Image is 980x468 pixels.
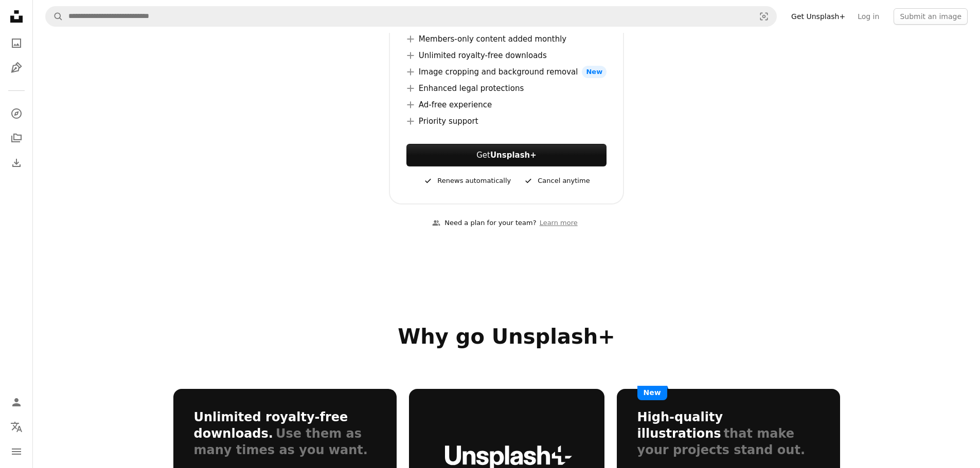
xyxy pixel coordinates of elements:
[46,7,63,26] button: Search Unsplash
[6,392,27,413] a: Log in / Sign up
[785,8,851,25] a: Get Unsplash+
[6,6,27,29] a: Home — Unsplash
[45,6,777,27] form: Find visuals sitewide
[894,8,968,25] button: Submit an image
[637,386,667,400] span: New
[406,49,607,62] li: Unlimited royalty-free downloads
[6,103,27,124] a: Explore
[523,175,590,187] div: Cancel anytime
[406,144,607,166] button: GetUnsplash+
[582,66,607,78] span: New
[537,215,581,232] a: Learn more
[637,410,723,441] h3: High-quality illustrations
[406,99,607,111] li: Ad-free experience
[6,417,27,437] button: Language
[432,218,536,229] div: Need a plan for your team?
[752,7,776,26] button: Visual search
[173,324,840,349] h2: Why go Unsplash+
[6,153,27,173] a: Download History
[406,115,607,127] li: Priority support
[194,426,368,457] span: Use them as many times as you want.
[194,410,348,441] h3: Unlimited royalty-free downloads.
[406,82,607,95] li: Enhanced legal protections
[851,8,885,25] a: Log in
[6,128,27,148] a: Collections
[6,58,27,78] a: Illustrations
[490,151,537,160] strong: Unsplash+
[406,66,607,78] li: Image cropping and background removal
[637,426,806,457] span: that make your projects stand out.
[6,441,27,462] button: Menu
[423,175,511,187] div: Renews automatically
[6,33,27,53] a: Photos
[406,33,607,45] li: Members-only content added monthly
